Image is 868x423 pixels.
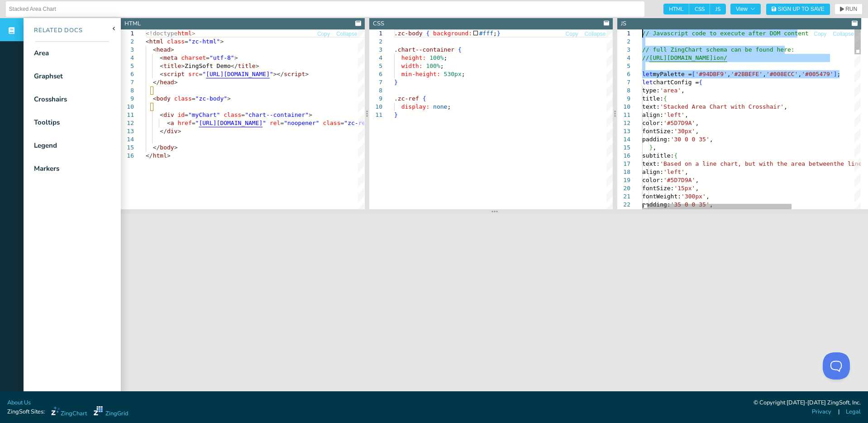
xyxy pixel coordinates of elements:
[674,128,696,135] span: '30px'
[270,71,273,77] span: "
[121,127,134,135] div: 13
[369,78,382,87] div: 7
[642,177,663,183] span: color:
[617,184,630,192] div: 20
[369,62,382,70] div: 5
[234,54,238,61] span: >
[653,79,699,86] span: chartConfig =
[642,30,809,37] span: // Javascript code to execute after DOM content
[121,214,868,400] iframe: Your browser does not support iframes.
[196,95,227,102] span: "zc-body"
[713,54,727,61] span: ion/
[394,111,398,118] span: }
[617,87,630,95] div: 8
[710,4,726,14] span: JS
[710,136,713,143] span: ,
[156,95,170,102] span: body
[369,38,382,46] div: 2
[185,111,188,118] span: =
[305,71,309,77] span: >
[837,71,841,77] span: ;
[241,111,245,118] span: =
[617,209,630,217] div: 23
[617,62,630,70] div: 5
[813,30,827,38] button: Copy
[674,185,696,192] span: '15px'
[802,71,834,77] span: '#005479'
[426,62,440,69] span: 100%
[642,160,660,167] span: text:
[642,193,681,200] span: fontWeight:
[706,193,710,200] span: ,
[163,111,174,118] span: div
[34,94,67,105] div: Crosshairs
[153,46,157,53] span: <
[153,79,160,86] span: </
[429,54,444,61] span: 100%
[401,103,429,110] span: display:
[681,87,685,94] span: ,
[663,177,695,183] span: '#5D7D9A'
[642,136,671,143] span: padding:
[188,111,220,118] span: "myChart"
[642,120,663,126] span: color:
[731,71,763,77] span: '#2BBEFE'
[617,144,630,152] div: 15
[766,4,830,15] button: Sign Up to Save
[185,38,188,45] span: =
[160,79,174,86] span: head
[461,71,465,77] span: ;
[177,30,191,37] span: html
[34,48,49,58] div: Area
[177,111,185,118] span: id
[34,163,59,174] div: Markers
[663,4,689,14] span: HTML
[394,30,423,37] span: .zc-body
[369,70,382,78] div: 6
[284,120,319,126] span: "noopener"
[199,71,202,77] span: =
[642,87,660,94] span: type:
[444,71,461,77] span: 530px
[617,78,630,87] div: 7
[121,103,134,111] div: 10
[832,30,854,38] button: Collapse
[121,95,134,103] div: 9
[317,31,330,37] span: Copy
[565,30,579,38] button: Copy
[426,30,429,37] span: {
[617,95,630,103] div: 9
[206,71,270,77] span: [URL][DOMAIN_NAME]
[479,30,493,37] span: #fff
[9,2,641,16] input: Untitled Demo
[146,152,153,159] span: </
[369,54,382,62] div: 4
[369,111,382,119] div: 11
[696,185,699,192] span: ,
[323,120,340,126] span: class
[177,128,181,135] span: >
[181,62,185,69] span: >
[663,120,695,126] span: '#5D7D9A'
[210,54,234,61] span: "utf-8"
[34,117,60,128] div: Tooltips
[681,193,706,200] span: '300px'
[7,399,31,407] a: About Us
[336,31,358,37] span: Collapse
[833,31,854,37] span: Collapse
[341,120,344,126] span: =
[167,128,177,135] span: div
[642,201,671,208] span: padding:
[617,70,630,78] div: 6
[727,71,731,77] span: ,
[617,119,630,127] div: 12
[394,95,419,102] span: .zc-ref
[642,168,663,175] span: align:
[617,201,630,209] div: 22
[369,29,382,38] div: 1
[617,103,630,111] div: 10
[440,62,444,69] span: ;
[642,103,660,110] span: text:
[369,103,382,111] div: 10
[649,54,713,61] span: [URL][DOMAIN_NAME]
